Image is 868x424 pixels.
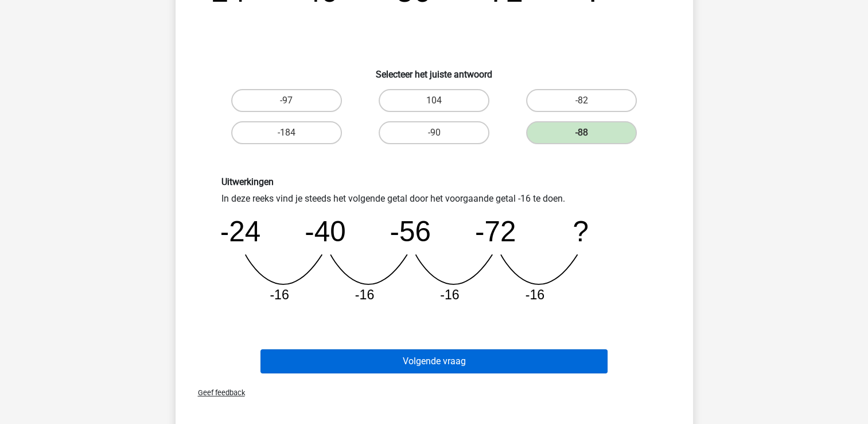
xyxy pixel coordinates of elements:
[573,215,589,247] tspan: ?
[379,121,489,144] label: -90
[231,121,342,144] label: -184
[270,287,289,302] tspan: -16
[260,349,608,373] button: Volgende vraag
[390,215,430,247] tspan: -56
[194,60,675,80] h6: Selecteer het juiste antwoord
[219,215,260,247] tspan: -24
[221,176,647,187] h6: Uitwerkingen
[525,287,544,302] tspan: -16
[526,89,637,112] label: -82
[379,89,489,112] label: 104
[440,287,460,302] tspan: -16
[355,287,374,302] tspan: -16
[213,176,656,313] div: In deze reeks vind je steeds het volgende getal door het voorgaande getal -16 te doen.
[526,121,637,144] label: -88
[189,388,245,397] span: Geef feedback
[231,89,342,112] label: -97
[305,215,345,247] tspan: -40
[474,215,515,247] tspan: -72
